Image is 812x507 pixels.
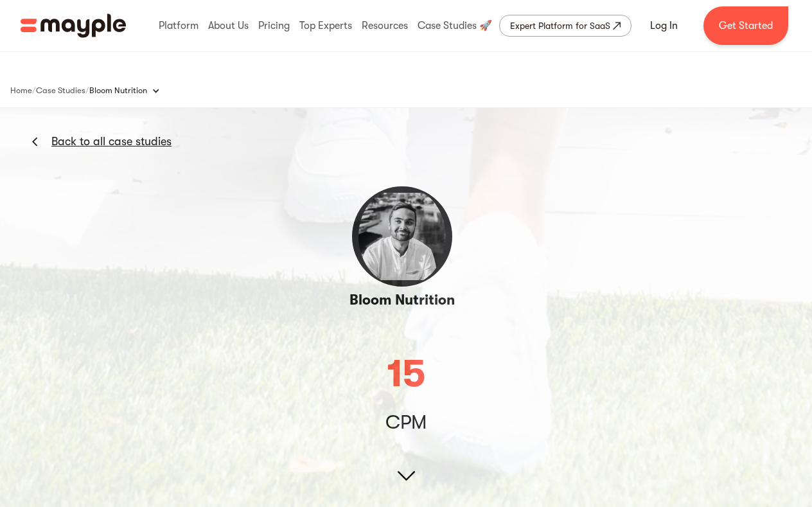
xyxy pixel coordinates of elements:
[32,84,36,97] div: /
[85,84,89,97] div: /
[499,15,631,37] a: Expert Platform for SaaS
[358,5,411,46] div: Resources
[51,134,172,149] a: Back to all case studies
[635,10,693,41] a: Log In
[89,78,173,103] div: Bloom Nutrition
[205,5,252,46] div: About Us
[21,13,126,38] img: Mayple logo
[89,84,147,97] div: Bloom Nutrition
[36,83,85,98] a: Case Studies
[21,13,126,38] a: home
[255,5,293,46] div: Pricing
[10,83,32,98] a: Home
[703,6,788,45] a: Get Started
[296,5,355,46] div: Top Experts
[510,18,610,33] div: Expert Platform for SaaS
[155,5,202,46] div: Platform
